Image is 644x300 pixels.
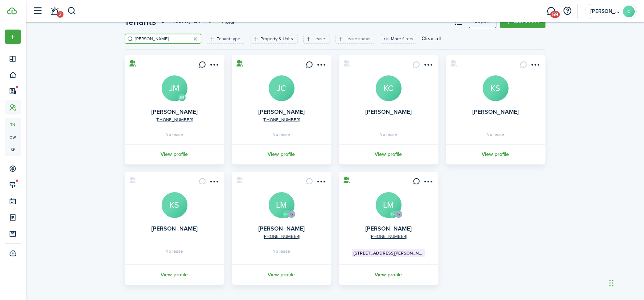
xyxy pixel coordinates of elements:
[590,9,620,14] span: Carrie
[208,178,220,188] button: Open menu
[162,192,187,218] a: KS
[5,30,21,44] button: Open menu
[273,249,290,253] span: No lease
[231,144,333,164] a: View profile
[162,75,187,101] a: JM
[231,265,333,285] a: View profile
[487,132,504,137] span: No lease
[258,224,304,233] a: [PERSON_NAME]
[381,34,416,44] button: More filters
[190,34,201,44] button: Clear search
[261,35,293,42] filter-tag-label: Property & Units
[472,108,519,116] a: [PERSON_NAME]
[370,233,407,240] a: [PHONE_NUMBER]
[251,34,298,44] filter-tag: Open filter
[376,192,402,218] a: LM
[354,250,423,256] span: [STREET_ADDRESS][PERSON_NAME]
[623,6,635,17] avatar-text: C
[178,94,186,101] avatar-text: JM
[151,108,197,116] a: [PERSON_NAME]
[445,144,547,164] a: View profile
[217,35,241,42] filter-tag-label: Tenant type
[273,132,290,137] span: No lease
[609,272,614,294] div: Drag
[303,34,330,44] filter-tag: Open filter
[5,118,21,131] a: tn
[31,4,45,18] button: Open sidebar
[48,2,62,21] a: Notifications
[124,144,225,164] a: View profile
[134,35,199,42] input: Search here...
[156,116,193,123] a: [PHONE_NUMBER]
[258,108,304,116] a: [PERSON_NAME]
[57,11,63,18] span: 2
[5,143,21,156] a: sp
[288,211,295,218] avatar-counter: +2
[395,211,402,218] avatar-counter: +2
[422,34,441,44] button: Clear all
[365,224,411,233] a: [PERSON_NAME]
[544,2,558,21] a: Messaging
[561,5,574,17] button: Open resource center
[338,144,440,164] a: View profile
[422,178,434,188] button: Open menu
[151,224,197,233] a: [PERSON_NAME]
[529,61,541,71] button: Open menu
[207,34,245,44] filter-tag: Open filter
[335,34,375,44] filter-tag: Open filter
[346,35,371,42] filter-tag-label: Lease status
[422,61,434,71] button: Open menu
[5,131,21,143] a: ow
[483,75,509,101] a: KS
[7,7,17,14] img: TenantCloud
[263,233,300,240] a: [PHONE_NUMBER]
[269,192,295,218] a: LM
[607,265,644,300] iframe: Chat Widget
[269,75,295,101] a: JC
[390,211,397,218] avatar-text: DR
[315,61,327,71] button: Open menu
[550,11,560,18] span: 59
[67,5,76,17] button: Search
[376,75,402,101] a: KC
[380,132,397,137] span: No lease
[124,265,225,285] a: View profile
[314,35,326,42] filter-tag-label: Lease
[263,116,300,123] a: [PHONE_NUMBER]
[166,249,183,253] span: No lease
[365,108,411,116] a: [PERSON_NAME]
[283,211,290,218] avatar-text: DR
[208,61,220,71] button: Open menu
[338,265,440,285] a: View profile
[166,132,183,137] span: No lease
[315,178,327,188] button: Open menu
